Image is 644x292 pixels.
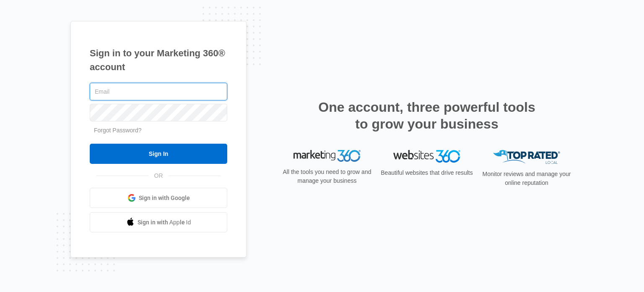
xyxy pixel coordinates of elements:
span: Sign in with Apple Id [138,218,191,227]
p: Beautiful websites that drive results [380,168,474,177]
a: Sign in with Apple Id [90,212,227,232]
h2: One account, three powerful tools to grow your business [316,99,538,132]
a: Sign in with Google [90,188,227,208]
a: Forgot Password? [94,127,142,134]
img: Marketing 360 [293,150,361,162]
span: OR [148,171,169,180]
p: All the tools you need to grow and manage your business [280,168,374,185]
input: Email [90,83,227,100]
input: Sign In [90,144,227,164]
img: Top Rated Local [493,150,560,164]
h1: Sign in to your Marketing 360® account [90,46,227,74]
img: Websites 360 [393,150,460,162]
span: Sign in with Google [139,194,190,203]
p: Monitor reviews and manage your online reputation [480,170,574,187]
